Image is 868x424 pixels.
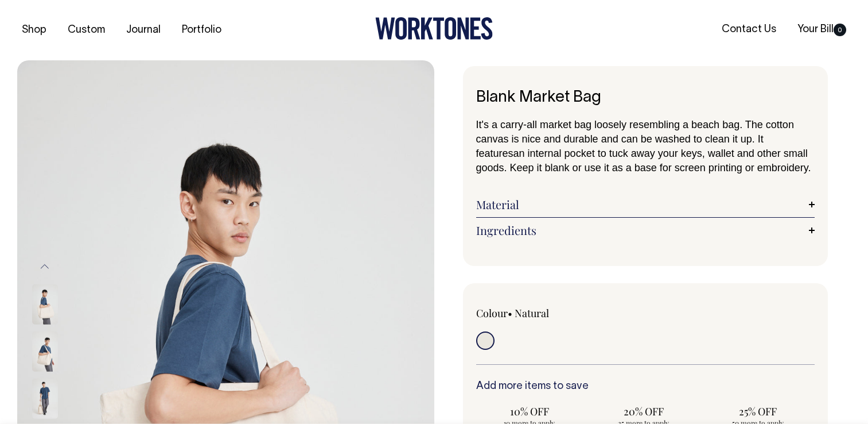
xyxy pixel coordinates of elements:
a: Material [476,198,815,211]
span: It's a carry-all market bag loosely resembling a beach bag. The cotton canvas is nice and durable... [476,119,794,145]
div: Colour [476,306,612,320]
label: Natural [515,306,549,320]
a: Ingredients [476,223,815,237]
a: Custom [63,21,110,40]
a: Contact Us [717,20,781,39]
a: Your Bill0 [793,20,851,39]
img: natural [32,379,58,419]
span: 25% OFF [710,404,805,418]
img: natural [32,284,58,325]
a: Journal [122,21,165,40]
a: Shop [17,21,51,40]
span: 10% OFF [482,404,578,418]
button: Previous [36,254,53,280]
h1: Blank Market Bag [476,89,815,107]
img: natural [32,332,58,372]
span: an internal pocket to tuck away your keys, wallet and other small goods. Keep it blank or use it ... [476,148,811,174]
span: 20% OFF [595,404,691,418]
span: t features [476,133,764,159]
span: • [508,306,512,320]
a: Portfolio [177,21,226,40]
h6: Add more items to save [476,381,815,392]
span: 0 [834,24,846,36]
